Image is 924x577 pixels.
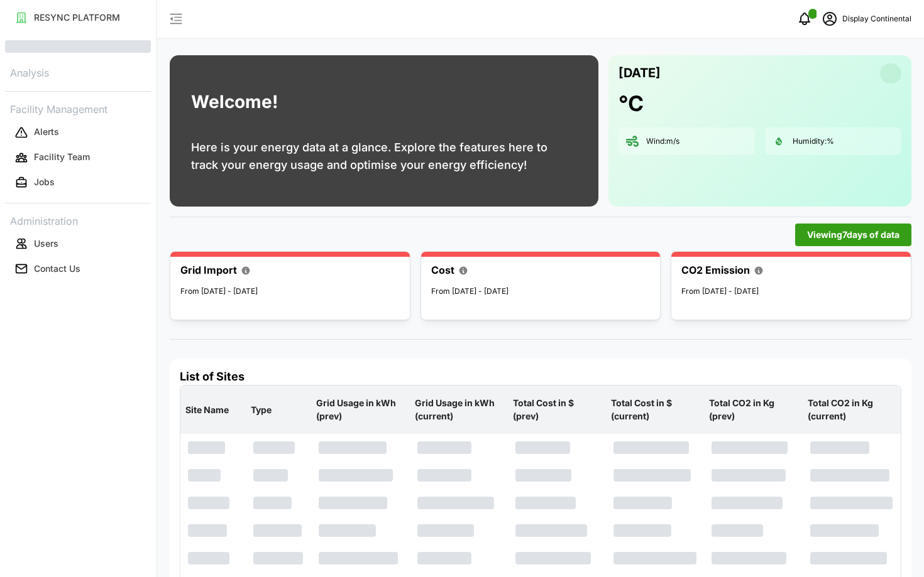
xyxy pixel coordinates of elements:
p: Alerts [34,126,59,138]
p: Grid Usage in kWh (current) [412,387,505,433]
p: RESYNC PLATFORM [34,11,120,24]
p: Analysis [5,63,151,81]
a: Users [5,231,151,256]
p: Humidity: % [793,136,834,147]
button: Alerts [5,121,151,144]
p: Total CO2 in Kg (prev) [707,387,800,433]
h4: List of Sites [180,369,901,385]
button: schedule [817,6,842,31]
a: Facility Team [5,145,151,170]
a: Jobs [5,170,151,195]
p: Total Cost in $ (prev) [510,387,603,433]
a: RESYNC PLATFORM [5,5,151,30]
p: [DATE] [619,63,661,84]
a: Alerts [5,120,151,145]
p: Display Continental [842,13,911,25]
p: Users [34,237,58,250]
p: From [DATE] - [DATE] [180,286,400,298]
p: Facility Management [5,99,151,117]
p: From [DATE] - [DATE] [431,286,651,298]
button: Jobs [5,171,151,194]
h1: Welcome! [191,89,278,116]
p: CO2 Emission [681,262,750,278]
p: Type [248,394,309,426]
button: Users [5,232,151,255]
p: Cost [431,262,454,278]
p: Administration [5,211,151,229]
button: Facility Team [5,146,151,169]
p: Total CO2 in Kg (current) [805,387,898,433]
span: Viewing 7 days of data [807,224,899,245]
button: RESYNC PLATFORM [5,6,151,29]
p: Site Name [183,394,243,426]
p: Grid Import [180,262,237,278]
button: notifications [792,6,817,31]
p: Jobs [34,176,55,188]
button: Contact Us [5,257,151,280]
p: Here is your energy data at a glance. Explore the features here to track your energy usage and op... [191,139,577,174]
p: Grid Usage in kWh (prev) [314,387,407,433]
p: Facility Team [34,151,90,163]
a: Contact Us [5,256,151,281]
p: Wind: m/s [646,136,679,147]
p: Contact Us [34,262,80,275]
p: From [DATE] - [DATE] [681,286,901,298]
h1: °C [619,90,644,117]
p: Total Cost in $ (current) [608,387,701,433]
button: Viewing7days of data [795,224,911,246]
